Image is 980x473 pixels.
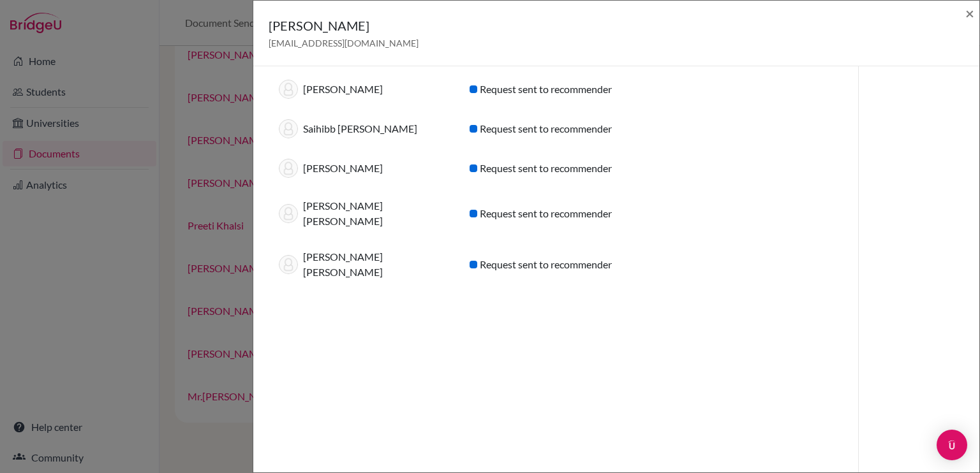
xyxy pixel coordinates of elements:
[460,121,651,136] div: Request sent to recommender
[279,204,298,223] img: thumb_default-9baad8e6c595f6d87dbccf3bc005204999cb094ff98a76d4c88bb8097aa52fd3.png
[460,206,651,221] div: Request sent to recommender
[965,6,974,21] button: Close
[279,255,298,274] img: thumb_default-9baad8e6c595f6d87dbccf3bc005204999cb094ff98a76d4c88bb8097aa52fd3.png
[269,119,460,138] div: Saihibb [PERSON_NAME]
[279,159,298,178] img: thumb_default-9baad8e6c595f6d87dbccf3bc005204999cb094ff98a76d4c88bb8097aa52fd3.png
[269,38,419,48] span: [EMAIL_ADDRESS][DOMAIN_NAME]
[460,82,651,97] div: Request sent to recommender
[269,80,460,99] div: [PERSON_NAME]
[269,16,419,35] h5: [PERSON_NAME]
[279,80,298,99] img: thumb_default-9baad8e6c595f6d87dbccf3bc005204999cb094ff98a76d4c88bb8097aa52fd3.png
[460,161,651,176] div: Request sent to recommender
[937,430,967,460] div: Open Intercom Messenger
[269,249,460,280] div: [PERSON_NAME] [PERSON_NAME]
[269,159,460,178] div: [PERSON_NAME]
[279,119,298,138] img: thumb_default-9baad8e6c595f6d87dbccf3bc005204999cb094ff98a76d4c88bb8097aa52fd3.png
[965,4,974,22] span: ×
[460,257,651,272] div: Request sent to recommender
[269,198,460,229] div: [PERSON_NAME] [PERSON_NAME]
